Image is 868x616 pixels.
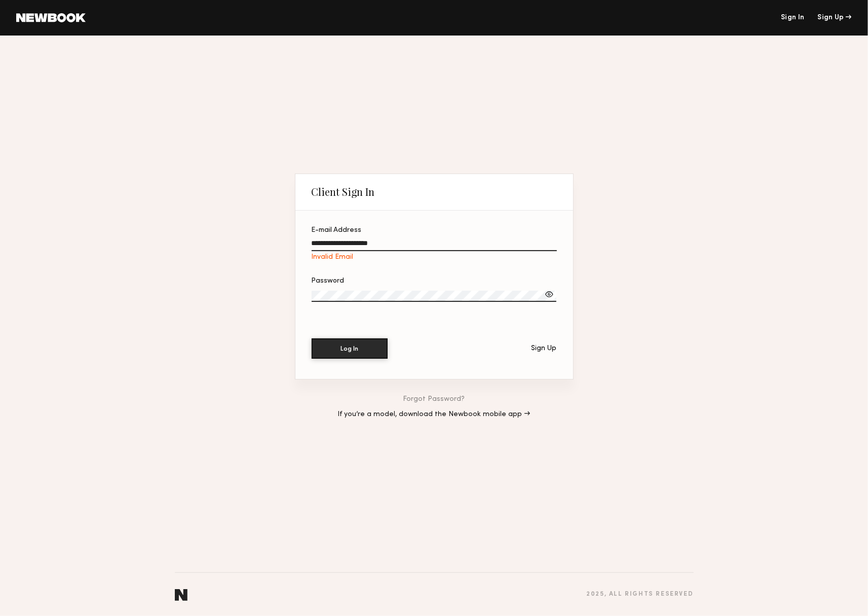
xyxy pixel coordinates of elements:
a: Forgot Password? [403,396,465,403]
div: 2025 , all rights reserved [586,591,693,598]
button: Log In [312,338,388,359]
a: If you’re a model, download the Newbook mobile app → [338,411,531,418]
input: E-mail AddressInvalid Email [312,239,557,251]
div: Password [312,278,557,285]
div: Client Sign In [312,186,375,198]
div: E-mail Address [312,227,557,234]
input: Password [312,291,556,302]
div: Invalid Email [312,253,557,261]
a: Sign In [781,14,804,21]
div: Sign Up [532,345,557,352]
div: Sign Up [818,14,852,21]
